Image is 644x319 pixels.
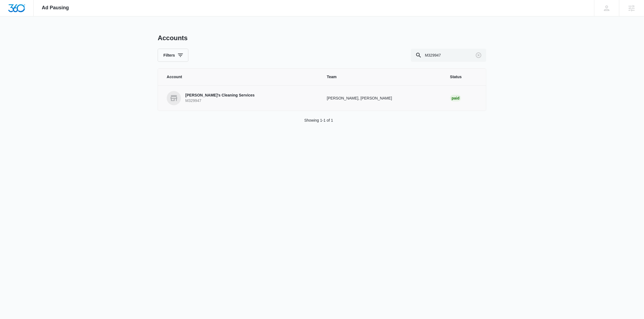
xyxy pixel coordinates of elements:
p: M329947 [185,98,255,104]
p: [PERSON_NAME], [PERSON_NAME] [327,95,437,101]
span: Ad Pausing [42,5,69,11]
span: Team [327,74,437,80]
input: Search By Account Number [411,49,486,62]
button: Clear [474,51,483,60]
a: [PERSON_NAME]'s Cleaning ServicesM329947 [167,91,314,105]
h1: Accounts [158,34,188,42]
span: Status [450,74,477,80]
button: Filters [158,49,188,62]
p: Showing 1-1 of 1 [304,118,333,123]
span: Account [167,74,314,80]
div: Paid [450,95,461,101]
p: [PERSON_NAME]'s Cleaning Services [185,93,255,98]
